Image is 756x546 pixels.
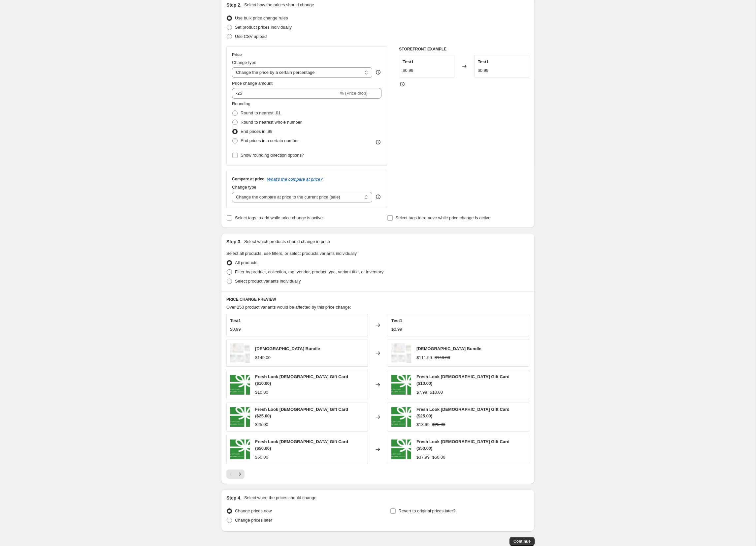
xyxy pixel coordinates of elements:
[391,326,402,333] div: $0.99
[235,15,288,20] span: Use bulk price change rules
[432,454,445,461] strike: $50.00
[226,251,357,256] span: Select all products, use filters, or select products variants individually
[255,389,268,396] div: $10.00
[230,440,250,459] img: GiftCard5_80x.png
[416,407,509,418] span: Fresh Look [DEMOGRAPHIC_DATA] Gift Card ($25.00)
[416,354,432,361] div: $111.99
[241,110,280,115] span: Round to nearest .01
[226,495,242,501] h2: Step 4.
[432,421,445,428] strike: $25.00
[391,407,411,427] img: GiftCard5_80x.png
[244,2,314,8] p: Select how the prices should change
[230,326,241,333] div: $0.99
[232,185,256,190] span: Change type
[230,375,250,395] img: GiftCard5_80x.png
[403,67,413,74] div: $0.99
[396,215,491,220] span: Select tags to remove while price change is active
[478,67,489,74] div: $0.99
[416,389,427,396] div: $7.99
[416,454,430,461] div: $37.99
[255,439,348,451] span: Fresh Look [DEMOGRAPHIC_DATA] Gift Card ($50.00)
[241,120,302,125] span: Round to nearest whole number
[430,389,443,396] strike: $10.00
[235,508,272,513] span: Change prices now
[375,69,381,76] div: help
[230,343,250,363] img: BundleMinorProphetswhite2401_80x.jpg
[235,279,301,284] span: Select product variants individually
[399,508,456,513] span: Revert to original prices later?
[235,25,292,30] span: Set product prices individually
[391,343,411,363] img: BundleMinorProphetswhite2401_80x.jpg
[255,421,268,428] div: $25.00
[235,260,257,265] span: All products
[416,439,509,451] span: Fresh Look [DEMOGRAPHIC_DATA] Gift Card ($50.00)
[399,46,529,52] h6: STOREFRONT EXAMPLE
[232,88,339,99] input: -15
[235,34,267,39] span: Use CSV upload
[244,495,316,501] p: Select when the prices should change
[226,297,529,302] h6: PRICE CHANGE PREVIEW
[232,101,250,106] span: Rounding
[232,81,273,86] span: Price change amount
[230,407,250,427] img: GiftCard5_80x.png
[509,537,535,546] button: Continue
[235,269,383,274] span: Filter by product, collection, tag, vendor, product type, variant title, or inventory
[241,153,304,158] span: Show rounding direction options?
[232,60,256,65] span: Change type
[226,2,242,8] h2: Step 2.
[230,318,241,323] span: Test1
[235,215,323,220] span: Select tags to add while price change is active
[416,346,481,351] span: [DEMOGRAPHIC_DATA] Bundle
[232,176,264,182] h3: Compare at price
[478,59,489,64] span: Test1
[435,354,450,361] strike: $149.00
[255,374,348,386] span: Fresh Look [DEMOGRAPHIC_DATA] Gift Card ($10.00)
[391,375,411,395] img: GiftCard5_80x.png
[267,177,323,182] button: What's the compare at price?
[244,238,330,245] p: Select which products should change in price
[255,354,271,361] div: $149.00
[416,421,430,428] div: $18.99
[226,470,245,479] nav: Pagination
[391,318,402,323] span: Test1
[416,374,509,386] span: Fresh Look [DEMOGRAPHIC_DATA] Gift Card ($10.00)
[235,470,245,479] button: Next
[403,59,413,64] span: Test1
[513,539,531,544] span: Continue
[241,138,299,143] span: End prices in a certain number
[226,238,242,245] h2: Step 3.
[255,454,268,461] div: $50.00
[340,91,367,96] span: % (Price drop)
[255,407,348,418] span: Fresh Look [DEMOGRAPHIC_DATA] Gift Card ($25.00)
[375,194,381,200] div: help
[235,518,272,523] span: Change prices later
[226,305,351,310] span: Over 250 product variants would be affected by this price change:
[255,346,320,351] span: [DEMOGRAPHIC_DATA] Bundle
[232,52,242,57] h3: Price
[241,129,273,134] span: End prices in .99
[391,440,411,459] img: GiftCard5_80x.png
